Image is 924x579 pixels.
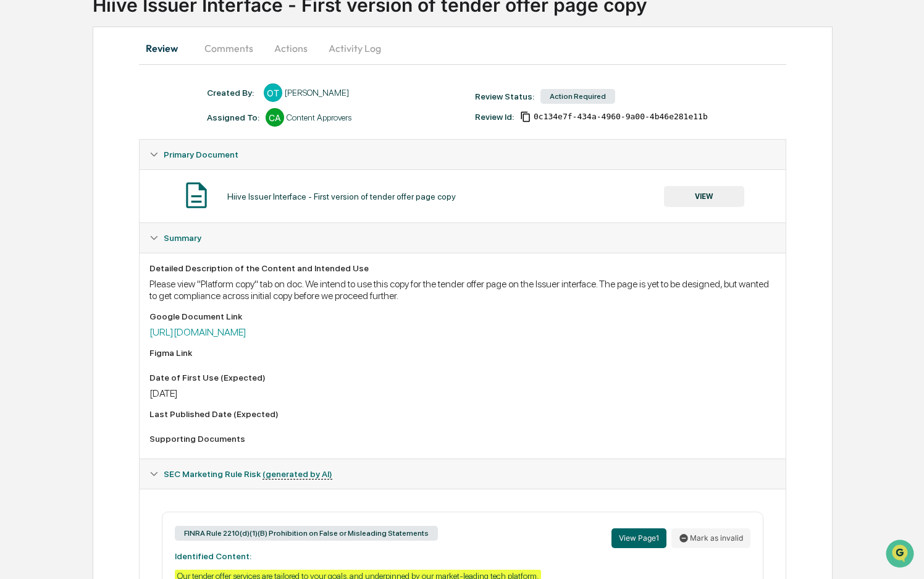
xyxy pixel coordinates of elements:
u: (generated by AI) [262,469,332,480]
div: Review Status: [475,91,534,101]
a: Powered byPylon [87,209,149,219]
a: [URL][DOMAIN_NAME] [149,326,246,338]
button: Mark as invalid [671,528,750,548]
iframe: Open customer support [884,538,918,572]
div: Content Approvers [287,112,351,122]
span: Primary Document [164,150,238,159]
div: OT [264,83,282,102]
div: Hiive Issuer Interface - First version of tender offer page copy [227,192,456,201]
div: 🔎 [12,180,22,190]
div: Supporting Documents [149,434,775,444]
div: We're available if you need us! [42,107,156,117]
div: 🗄️ [90,157,99,167]
span: Data Lookup [25,179,78,192]
div: Start new chat [42,95,203,107]
button: Review [139,33,195,63]
button: Actions [263,33,319,63]
img: 1746055101610-c473b297-6a78-478c-a979-82029cc54cd1 [12,95,35,117]
span: SEC Marketing Rule Risk [164,469,332,479]
div: Date of First Use (Expected) [149,373,775,382]
span: Attestations [102,156,153,168]
div: 🖐️ [12,157,22,167]
div: Summary [140,253,785,459]
span: 0c134e7f-434a-4960-9a00-4b46e281e11b [534,112,708,122]
div: secondary tabs example [139,33,786,63]
div: Review Id: [475,112,514,122]
button: VIEW [664,186,744,207]
div: Assigned To: [207,112,259,122]
div: [DATE] [149,387,775,399]
div: Last Published Date (Expected) [149,409,775,419]
p: How can we help? [12,26,225,46]
div: Detailed Description of the Content and Intended Use [149,263,775,273]
div: Figma Link [149,348,775,358]
div: Google Document Link [149,311,775,321]
strong: Identified Content: [175,551,251,561]
span: Copy Id [520,111,531,122]
div: SEC Marketing Rule Risk (generated by AI) [140,459,785,489]
button: Comments [195,33,263,63]
a: 🗄️Attestations [85,151,158,173]
div: FINRA Rule 2210(d)(1)(B) Prohibition on False or Misleading Statements [175,526,438,541]
button: Activity Log [319,33,391,63]
img: Document Icon [181,180,212,211]
button: View Page1 [611,528,666,548]
div: Created By: ‎ ‎ [207,88,258,98]
div: [PERSON_NAME] [285,88,349,98]
div: Primary Document [140,140,785,169]
a: 🔎Data Lookup [7,174,83,197]
a: 🖐️Preclearance [7,151,85,173]
input: Clear [32,56,204,69]
div: Please view "Platform copy" tab on doc. We intend to use this copy for the tender offer page on t... [149,278,775,302]
div: Summary [140,223,785,253]
div: Primary Document [140,169,785,222]
span: Preclearance [25,156,80,168]
button: Start new chat [210,98,225,113]
span: Pylon [123,209,149,219]
div: Action Required [540,89,615,104]
span: Summary [164,233,201,243]
div: CA [266,108,284,127]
